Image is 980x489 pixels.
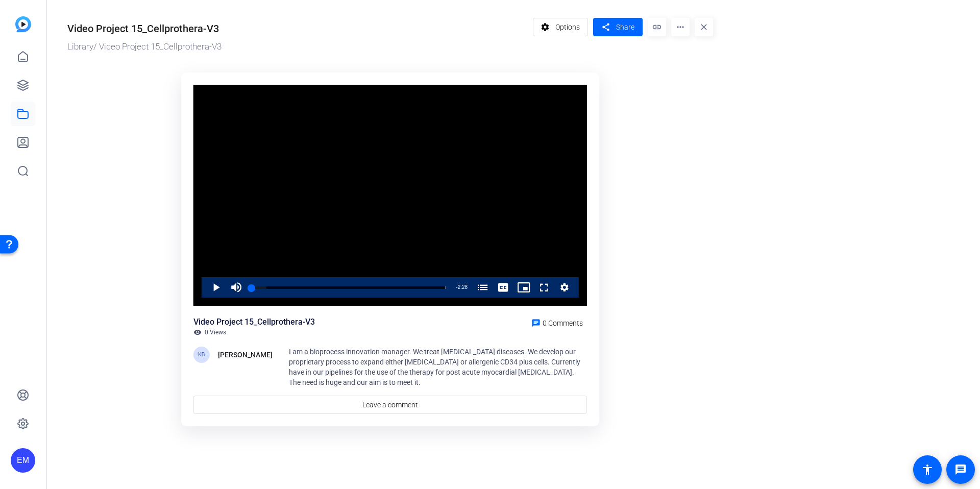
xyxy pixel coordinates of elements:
[954,463,967,476] mat-icon: message
[226,277,247,298] button: Mute
[218,349,273,361] div: [PERSON_NAME]
[206,277,226,298] button: Play
[193,396,587,414] a: Leave a comment
[648,18,666,36] mat-icon: link
[11,448,35,473] div: EM
[193,85,587,306] div: Video Player
[458,284,468,290] span: 2:28
[513,277,534,298] button: Picture-in-Picture
[193,328,202,336] mat-icon: visibility
[921,463,934,476] mat-icon: accessibility
[539,17,552,37] mat-icon: settings
[593,18,643,36] button: Share
[531,319,541,328] mat-icon: chat
[193,347,210,363] div: KB
[362,400,418,410] span: Leave a comment
[205,328,226,336] span: 0 Views
[67,40,528,54] div: / Video Project 15_Cellprothera-V3
[555,17,580,37] span: Options
[534,277,554,298] button: Fullscreen
[543,319,583,327] span: 0 Comments
[599,20,612,34] mat-icon: share
[616,22,634,33] span: Share
[527,316,587,328] a: 0 Comments
[493,277,513,298] button: Captions
[473,277,493,298] button: Chapters
[456,284,457,290] span: -
[67,21,219,36] div: Video Project 15_Cellprothera-V3
[15,16,31,32] img: blue-gradient.svg
[193,316,315,328] div: Video Project 15_Cellprothera-V3
[533,18,589,36] button: Options
[695,18,713,36] mat-icon: close
[289,348,580,386] span: I am a bioprocess innovation manager. We treat [MEDICAL_DATA] diseases. We develop our proprietar...
[67,41,93,52] a: Library
[252,286,446,289] div: Progress Bar
[671,18,690,36] mat-icon: more_horiz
